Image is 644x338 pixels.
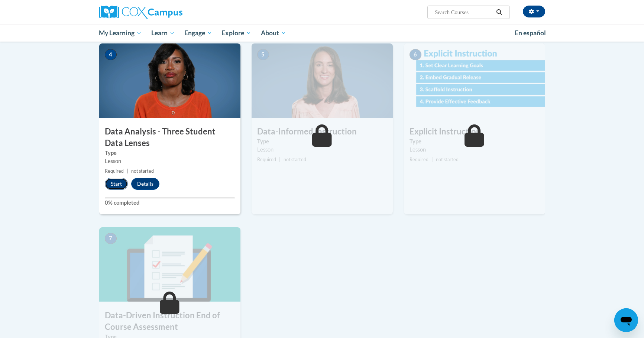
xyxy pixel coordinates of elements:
[105,233,117,244] span: 7
[99,310,240,333] h3: Data-Driven Instruction End of Course Assessment
[94,25,147,42] a: My Learning
[131,168,154,174] span: not started
[99,29,142,38] span: My Learning
[261,29,286,38] span: About
[105,199,235,207] label: 0% completed
[99,126,240,149] h3: Data Analysis - Three Student Data Lenses
[99,43,240,118] img: Course Image
[436,157,459,162] span: not started
[88,25,556,42] div: Main menu
[257,157,276,162] span: Required
[410,157,428,162] span: Required
[179,25,217,42] a: Engage
[105,49,117,60] span: 4
[284,157,306,162] span: not started
[493,8,505,17] button: Search
[127,168,128,174] span: |
[151,29,175,38] span: Learn
[221,29,251,38] span: Explore
[279,157,281,162] span: |
[410,146,540,154] div: Lesson
[256,25,291,42] a: About
[431,157,433,162] span: |
[99,6,240,19] a: Cox Campus
[404,126,545,137] h3: Explicit Instruction
[404,43,545,118] img: Course Image
[410,49,421,60] span: 6
[257,137,387,146] label: Type
[131,178,159,190] button: Details
[252,43,393,118] img: Course Image
[515,29,546,37] span: En español
[184,29,212,38] span: Engage
[217,25,256,42] a: Explore
[252,126,393,137] h3: Data-Informed Instruction
[105,178,128,190] button: Start
[434,8,493,17] input: Search Courses
[510,25,551,41] a: En español
[99,227,240,302] img: Course Image
[146,25,179,42] a: Learn
[257,49,269,60] span: 5
[105,168,124,174] span: Required
[614,308,638,332] iframe: Button to launch messaging window
[99,6,182,19] img: Cox Campus
[105,157,235,165] div: Lesson
[523,6,545,17] button: Account Settings
[257,146,387,154] div: Lesson
[105,149,235,157] label: Type
[410,137,540,146] label: Type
